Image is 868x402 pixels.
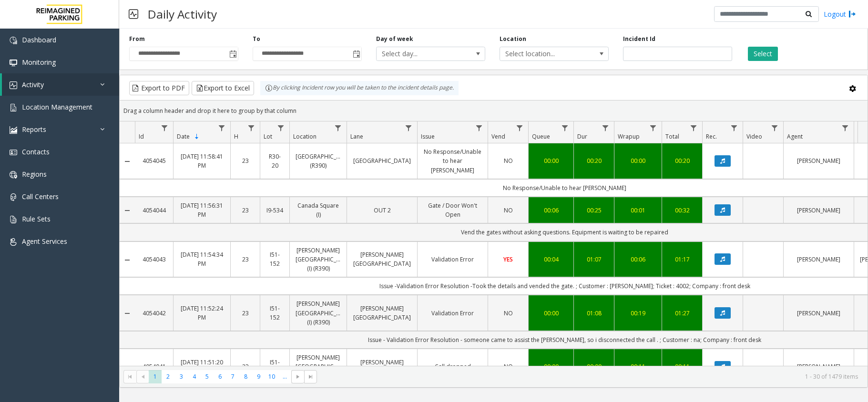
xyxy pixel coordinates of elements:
span: Page 8 [239,370,252,383]
a: 01:17 [668,255,696,264]
a: 00:20 [580,156,608,165]
span: Queue [532,132,550,141]
span: Reports [22,125,46,134]
a: 00:01 [620,206,656,215]
a: I51-152 [266,250,284,268]
a: [PERSON_NAME] [789,156,848,165]
span: Location Management [22,102,92,111]
a: 00:00 [534,309,568,318]
div: By clicking Incident row you will be taken to the incident details page. [260,81,459,95]
a: NO [494,206,522,215]
span: YES [503,255,513,263]
a: [DATE] 11:51:20 PM [179,358,225,376]
a: [PERSON_NAME][GEOGRAPHIC_DATA] [353,250,411,268]
span: Video [746,132,762,141]
a: 00:00 [534,156,568,165]
a: [DATE] 11:56:31 PM [179,201,225,219]
a: [DATE] 11:54:34 PM [179,250,225,268]
span: Select day... [377,47,463,60]
a: Issue Filter Menu [473,121,486,134]
a: 23 [236,156,254,165]
a: Date Filter Menu [215,121,228,134]
a: 00:00 [534,362,568,371]
span: Go to the last page [304,370,317,383]
a: [GEOGRAPHIC_DATA] [353,156,411,165]
a: 00:32 [668,206,696,215]
a: [PERSON_NAME] [789,362,848,371]
a: Vend Filter Menu [513,121,526,134]
span: Page 9 [252,370,265,383]
img: 'icon' [10,216,17,223]
a: 4054042 [141,309,167,318]
a: 00:00 [620,156,656,165]
a: NO [494,362,522,371]
a: Collapse Details [120,158,135,165]
span: Date [177,132,190,141]
label: To [253,35,260,43]
a: Collapse Details [120,256,135,264]
a: [PERSON_NAME][GEOGRAPHIC_DATA] (I) (R390) [296,353,341,381]
span: Page 11 [278,370,291,383]
a: 01:08 [580,309,608,318]
a: Validation Error [423,309,482,318]
img: 'icon' [10,149,17,156]
a: I51-152 [266,304,284,322]
a: [PERSON_NAME][GEOGRAPHIC_DATA] [353,358,411,376]
div: 00:04 [534,255,568,264]
span: Total [665,132,679,141]
a: Location Filter Menu [332,121,345,134]
div: 00:25 [580,206,608,215]
span: Page 6 [214,370,226,383]
div: 00:11 [620,362,656,371]
span: Agent [787,132,803,141]
a: 4054044 [141,206,167,215]
a: 4054041 [141,362,167,371]
div: 01:07 [580,255,608,264]
span: Dashboard [22,35,56,44]
span: Agent Services [22,237,67,246]
a: NO [494,156,522,165]
a: Canada Square (I) [296,201,341,219]
button: Export to PDF [129,81,189,95]
a: 23 [236,255,254,264]
a: Validation Error [423,255,482,264]
span: NO [504,206,513,214]
span: Toggle popup [227,47,238,60]
a: 4054045 [141,156,167,165]
a: Lane Filter Menu [402,121,415,134]
a: Lot Filter Menu [275,121,287,134]
span: NO [504,362,513,371]
a: Call dropped [423,362,482,371]
a: OUT 2 [353,206,411,215]
label: Incident Id [623,35,655,43]
a: Video Filter Menu [768,121,781,134]
a: Activity [2,73,119,96]
a: [PERSON_NAME] [789,206,848,215]
a: YES [494,255,522,264]
a: R30-20 [266,152,284,170]
a: 00:11 [668,362,696,371]
span: Page 7 [226,370,239,383]
div: Drag a column header and drop it here to group by that column [120,102,868,119]
a: 00:06 [534,206,568,215]
span: Lot [264,132,272,141]
a: Id Filter Menu [158,121,171,134]
a: 00:06 [620,255,656,264]
a: Collapse Details [120,207,135,214]
span: Activity [22,80,44,89]
img: 'icon' [10,238,17,246]
img: 'icon' [10,126,17,134]
a: [DATE] 11:58:41 PM [179,152,225,170]
a: 00:00 [580,362,608,371]
kendo-pager-info: 1 - 30 of 1479 items [323,372,858,381]
a: Wrapup Filter Menu [647,121,660,134]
